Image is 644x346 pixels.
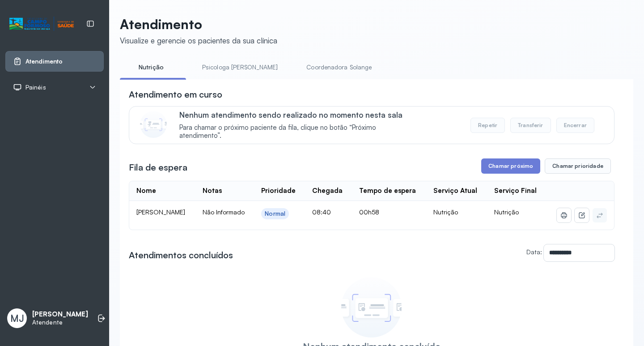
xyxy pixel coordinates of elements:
[261,187,296,195] div: Prioridade
[433,187,477,195] div: Serviço Atual
[359,187,416,195] div: Tempo de espera
[32,319,88,326] p: Atendente
[545,158,611,174] button: Chamar prioridade
[32,310,88,319] p: [PERSON_NAME]
[193,60,287,75] a: Psicologa [PERSON_NAME]
[526,248,542,256] label: Data:
[140,111,167,138] img: Imagem de CalloutCard
[136,187,156,195] div: Nome
[494,187,537,195] div: Serviço Final
[13,57,96,66] a: Atendimento
[203,187,222,195] div: Notas
[297,60,381,75] a: Coordenadora Solange
[433,208,480,216] div: Nutrição
[129,161,187,174] h3: Fila de espera
[120,36,277,45] div: Visualize e gerencie os pacientes da sua clínica
[341,277,402,337] img: Imagem de empty state
[25,84,46,91] span: Painéis
[136,208,185,216] span: [PERSON_NAME]
[179,124,416,141] span: Para chamar o próximo paciente da fila, clique no botão “Próximo atendimento”.
[9,17,74,31] img: Logotipo do estabelecimento
[120,60,182,75] a: Nutrição
[312,187,343,195] div: Chegada
[129,249,233,261] h3: Atendimentos concluídos
[203,208,245,216] span: Não Informado
[129,88,222,101] h3: Atendimento em curso
[120,16,277,32] p: Atendimento
[470,118,505,133] button: Repetir
[510,118,551,133] button: Transferir
[494,208,519,216] span: Nutrição
[556,118,594,133] button: Encerrar
[179,110,416,120] p: Nenhum atendimento sendo realizado no momento nesta sala
[312,208,331,216] span: 08:40
[481,158,540,174] button: Chamar próximo
[265,210,285,218] div: Normal
[359,208,379,216] span: 00h58
[25,58,63,65] span: Atendimento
